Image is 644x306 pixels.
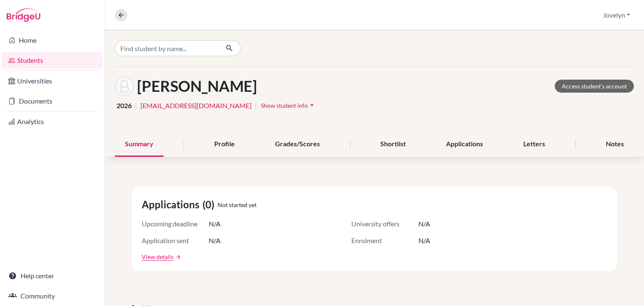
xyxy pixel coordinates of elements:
[255,101,257,111] span: |
[218,200,257,209] span: Not started yet
[351,219,418,229] span: University offers
[2,73,103,89] a: Universities
[351,236,418,246] span: Enrolment
[418,236,430,246] span: N/A
[209,236,221,246] span: N/A
[115,132,164,157] div: Summary
[555,80,634,93] a: Access student's account
[418,219,430,229] span: N/A
[142,197,203,212] span: Applications
[261,102,308,109] span: Show student info
[2,93,103,109] a: Documents
[204,132,245,157] div: Profile
[142,252,174,261] a: View details
[174,254,181,260] a: arrow_forward
[596,132,634,157] div: Notes
[203,197,218,212] span: (0)
[7,8,40,22] img: Bridge-U
[142,236,209,246] span: Application sent
[115,77,134,96] img: Kanarina Demiri's avatar
[137,77,257,95] h1: [PERSON_NAME]
[142,219,209,229] span: Upcoming deadline
[308,101,316,109] i: arrow_drop_down
[140,101,252,111] a: [EMAIL_ADDRESS][DOMAIN_NAME]
[436,132,493,157] div: Applications
[599,7,634,23] button: Jovelyn
[2,32,103,49] a: Home
[265,132,330,157] div: Grades/Scores
[513,132,555,157] div: Letters
[2,113,103,130] a: Analytics
[115,40,219,56] input: Find student by name...
[2,52,103,69] a: Students
[2,288,103,304] a: Community
[135,101,137,111] span: |
[370,132,416,157] div: Shortlist
[2,267,103,284] a: Help center
[117,101,132,111] span: 2026
[260,99,317,112] button: Show student infoarrow_drop_down
[209,219,221,229] span: N/A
